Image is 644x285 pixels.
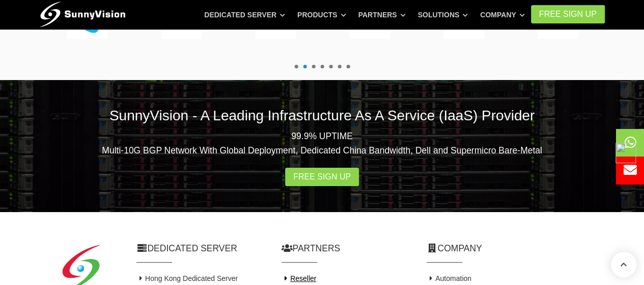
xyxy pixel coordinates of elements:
h2: Dedicated Server [136,242,266,255]
a: Company [480,6,525,24]
a: Products [297,6,346,24]
a: Solutions [417,6,468,24]
a: Reseller [282,274,317,282]
a: Free Sign Up [285,168,359,186]
a: Automation [427,274,471,282]
h2: SunnyVision - A Leading Infrastructure As A Service (IaaS) Provider [40,106,605,125]
a: Hong Kong Dedicated Server [136,274,238,282]
p: 99.9% UPTIME Multi-10G BGP Network With Global Deployment, Dedicated China Bandwidth, Dell and Su... [40,129,605,158]
h2: Company [427,242,605,255]
a: Dedicated Server [204,6,285,24]
a: FREE Sign Up [531,5,605,23]
a: Partners [358,6,406,24]
h2: Partners [282,242,411,255]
